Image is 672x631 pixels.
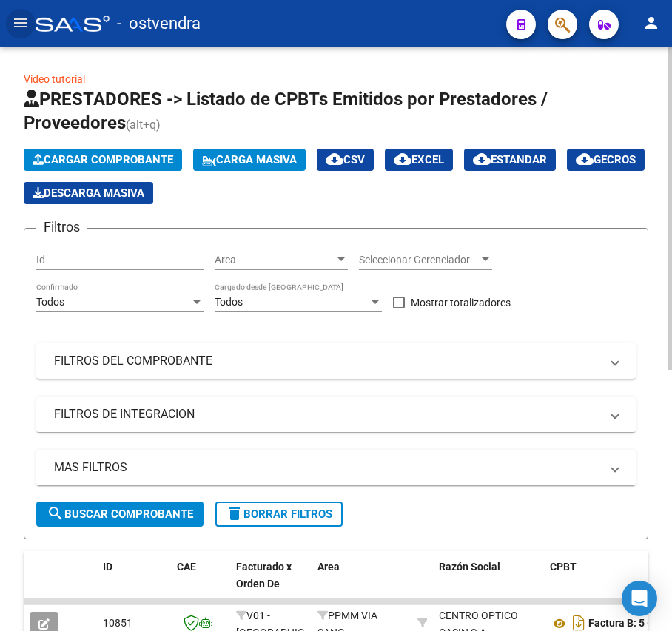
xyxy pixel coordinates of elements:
[439,561,500,573] span: Razón Social
[433,551,544,616] datatable-header-cell: Razón Social
[576,153,636,166] span: Gecros
[36,296,64,308] span: Todos
[473,153,547,166] span: Estandar
[215,502,343,527] button: Borrar Filtros
[622,581,657,616] div: Open Intercom Messenger
[47,505,64,522] mat-icon: search
[24,182,153,204] button: Descarga Masiva
[317,149,374,171] button: CSV
[36,450,636,485] mat-expansion-panel-header: MAS FILTROS
[359,254,479,266] span: Seleccionar Gerenciador
[24,149,182,171] button: Cargar Comprobante
[54,406,600,422] mat-panel-title: FILTROS DE INTEGRACION
[215,254,335,266] span: Area
[103,617,132,629] span: 10851
[177,561,196,573] span: CAE
[24,182,153,204] app-download-masive: Descarga masiva de comprobantes (adjuntos)
[47,507,193,521] span: Buscar Comprobante
[236,561,292,590] span: Facturado x Orden De
[54,353,600,369] mat-panel-title: FILTROS DEL COMPROBANTE
[550,561,577,573] span: CPBT
[226,507,332,521] span: Borrar Filtros
[464,149,556,171] button: Estandar
[226,505,243,522] mat-icon: delete
[394,153,444,166] span: EXCEL
[202,153,297,166] span: Carga Masiva
[36,397,636,432] mat-expansion-panel-header: FILTROS DE INTEGRACION
[576,150,594,168] mat-icon: cloud_download
[97,551,171,616] datatable-header-cell: ID
[215,296,243,308] span: Todos
[385,149,453,171] button: EXCEL
[193,149,306,171] button: Carga Masiva
[642,14,660,32] mat-icon: person
[24,73,85,85] a: Video tutorial
[12,14,30,32] mat-icon: menu
[126,118,161,132] span: (alt+q)
[117,7,201,40] span: - ostvendra
[567,149,645,171] button: Gecros
[36,502,204,527] button: Buscar Comprobante
[54,459,600,476] mat-panel-title: MAS FILTROS
[33,186,144,200] span: Descarga Masiva
[317,561,340,573] span: Area
[103,561,112,573] span: ID
[230,551,312,616] datatable-header-cell: Facturado x Orden De
[36,343,636,379] mat-expansion-panel-header: FILTROS DEL COMPROBANTE
[473,150,491,168] mat-icon: cloud_download
[24,89,548,133] span: PRESTADORES -> Listado de CPBTs Emitidos por Prestadores / Proveedores
[33,153,173,166] span: Cargar Comprobante
[312,551,411,616] datatable-header-cell: Area
[394,150,411,168] mat-icon: cloud_download
[326,150,343,168] mat-icon: cloud_download
[326,153,365,166] span: CSV
[171,551,230,616] datatable-header-cell: CAE
[411,294,511,311] span: Mostrar totalizadores
[36,217,87,237] h3: Filtros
